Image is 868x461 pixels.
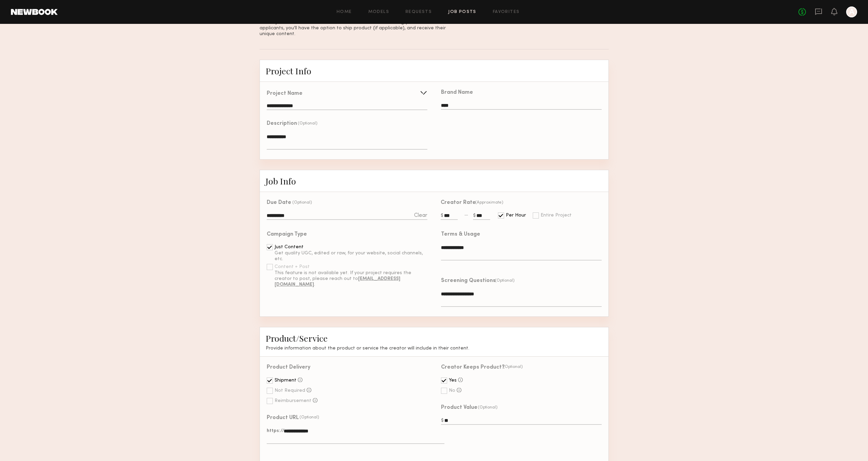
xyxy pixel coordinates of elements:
div: Creator Rate [441,200,476,206]
p: Post a job and connect with interested creators. After booking your favorite applicants, you’ll h... [260,19,448,37]
div: (Approximate) [475,200,503,205]
div: (Optional) [299,415,319,420]
div: Screening Questions [441,278,496,284]
h3: Provide information about the product or service the creator will include in their content. [266,345,603,351]
div: Not Required [275,388,305,393]
div: Terms & Usage [441,232,480,237]
a: Favorites [493,10,520,14]
div: Product URL [267,415,299,421]
div: Yes [449,378,457,383]
div: Reimbursement [275,399,311,403]
div: Content + Post [275,265,310,269]
div: Get quality UGC, edited or raw, for your website, social channels, etc. [275,251,427,262]
span: Job Info [266,175,296,187]
div: (Optional) [495,278,515,283]
div: Per Hour [506,213,526,218]
div: No [449,388,455,393]
span: Project Info [266,65,311,76]
div: Creator Keeps Product? [441,365,505,370]
div: Just Content [275,245,304,250]
div: This feature is not available yet. If your project requires the creator to post, please reach out... [275,270,427,287]
div: Due Date [267,200,291,206]
div: Brand Name [441,90,473,95]
div: (Optional) [503,365,523,369]
a: A [846,6,857,17]
div: Campaign Type [267,232,307,237]
div: Clear [414,213,427,219]
div: (Optional) [478,405,498,410]
b: [EMAIL_ADDRESS][DOMAIN_NAME] [275,277,400,287]
span: Product/Service [266,332,328,344]
a: Models [368,10,389,14]
a: Job Posts [448,10,476,14]
div: Product Delivery [267,365,310,370]
a: Home [337,10,352,14]
div: Description [267,121,297,127]
div: (Optional) [298,121,318,126]
a: Requests [406,10,432,14]
div: Project Name [267,91,303,96]
div: Shipment [275,378,296,383]
div: (Optional) [292,200,312,205]
div: Product Value [441,405,477,411]
div: Entire Project [541,213,572,218]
